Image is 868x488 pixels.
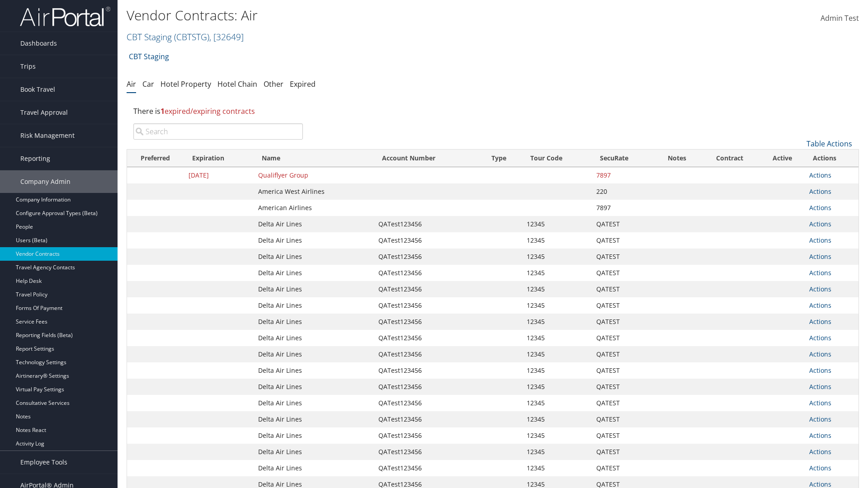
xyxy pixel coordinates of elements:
[254,216,374,232] td: Delta Air Lines
[374,249,483,265] td: QATest123456
[655,150,699,167] th: Notes: activate to sort column ascending
[20,170,71,193] span: Company Admin
[374,427,483,444] td: QATest123456
[174,31,209,43] span: ( CBTSTG )
[254,444,374,460] td: Delta Air Lines
[127,99,859,123] div: There is
[20,147,50,170] span: Reporting
[809,399,831,407] a: Actions
[374,281,483,297] td: QATest123456
[699,150,760,167] th: Contract: activate to sort column ascending
[592,379,655,395] td: QATEST
[522,330,592,346] td: 12345
[127,150,184,167] th: Preferred: activate to sort column ascending
[809,317,831,326] a: Actions
[254,281,374,297] td: Delta Air Lines
[374,411,483,427] td: QATest123456
[522,281,592,297] td: 12345
[127,79,136,89] a: Air
[809,203,831,212] a: Actions
[133,123,303,140] input: Search
[522,427,592,444] td: 12345
[374,379,483,395] td: QATest123456
[522,460,592,476] td: 12345
[522,216,592,232] td: 12345
[160,79,211,89] a: Hotel Property
[809,171,831,179] a: Actions
[592,167,655,183] td: 7897
[290,79,316,89] a: Expired
[592,444,655,460] td: QATEST
[374,346,483,362] td: QATest123456
[522,150,592,167] th: Tour Code: activate to sort column ascending
[254,232,374,249] td: Delta Air Lines
[374,330,483,346] td: QATest123456
[809,187,831,196] a: Actions
[254,297,374,314] td: Delta Air Lines
[254,249,374,265] td: Delta Air Lines
[254,183,374,200] td: America West Airlines
[592,362,655,379] td: QATEST
[821,5,859,33] a: Admin Test
[129,47,169,66] a: CBT Staging
[592,183,655,200] td: 220
[805,150,859,167] th: Actions
[254,395,374,411] td: Delta Air Lines
[809,268,831,277] a: Actions
[254,411,374,427] td: Delta Air Lines
[184,150,254,167] th: Expiration: activate to sort column descending
[374,150,483,167] th: Account Number: activate to sort column ascending
[809,350,831,358] a: Actions
[809,447,831,456] a: Actions
[374,265,483,281] td: QATest123456
[254,362,374,379] td: Delta Air Lines
[592,265,655,281] td: QATEST
[522,379,592,395] td: 12345
[374,460,483,476] td: QATest123456
[374,362,483,379] td: QATest123456
[592,297,655,314] td: QATEST
[522,314,592,330] td: 12345
[374,444,483,460] td: QATest123456
[522,232,592,249] td: 12345
[142,79,154,89] a: Car
[809,366,831,375] a: Actions
[809,301,831,310] a: Actions
[592,249,655,265] td: QATEST
[522,249,592,265] td: 12345
[760,150,804,167] th: Active: activate to sort column ascending
[522,346,592,362] td: 12345
[20,32,57,55] span: Dashboards
[20,6,110,27] img: airportal-logo.png
[809,382,831,391] a: Actions
[374,216,483,232] td: QATest123456
[254,167,374,183] td: Qualiflyer Group
[592,150,655,167] th: SecuRate: activate to sort column ascending
[592,395,655,411] td: QATEST
[264,79,283,89] a: Other
[592,330,655,346] td: QATEST
[254,265,374,281] td: Delta Air Lines
[20,78,55,101] span: Book Travel
[809,236,831,244] a: Actions
[809,252,831,261] a: Actions
[809,415,831,423] a: Actions
[592,281,655,297] td: QATEST
[522,297,592,314] td: 12345
[254,379,374,395] td: Delta Air Lines
[160,106,255,116] span: expired/expiring contracts
[522,444,592,460] td: 12345
[127,6,615,25] h1: Vendor Contracts: Air
[809,464,831,472] a: Actions
[374,297,483,314] td: QATest123456
[592,411,655,427] td: QATEST
[592,216,655,232] td: QATEST
[483,150,522,167] th: Type: activate to sort column ascending
[807,139,852,149] a: Table Actions
[592,460,655,476] td: QATEST
[592,346,655,362] td: QATEST
[209,31,244,43] span: , [ 32649 ]
[522,265,592,281] td: 12345
[374,232,483,249] td: QATest123456
[809,285,831,293] a: Actions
